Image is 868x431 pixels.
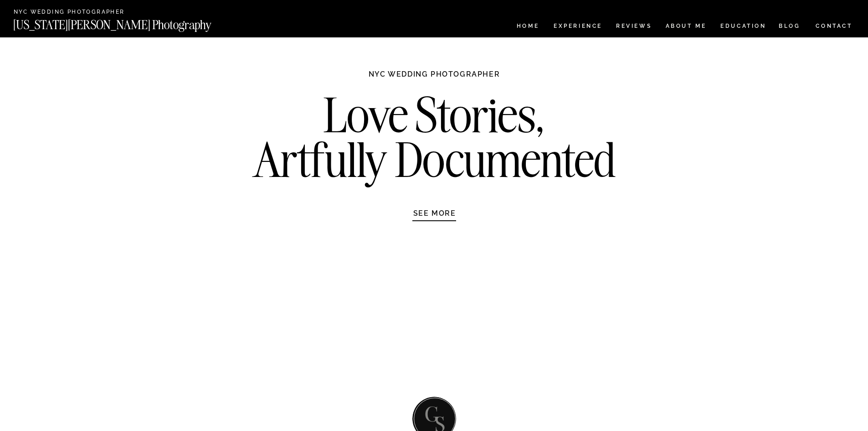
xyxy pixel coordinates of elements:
[779,23,801,31] a: BLOG
[349,69,520,88] h1: NYC WEDDING PHOTOGRAPHER
[616,23,650,31] a: REVIEWS
[815,21,853,31] a: CONTACT
[554,23,601,31] a: Experience
[243,93,626,188] h2: Love Stories, Artfully Documented
[515,23,541,31] a: HOME
[14,9,151,16] a: NYC Wedding Photographer
[665,23,707,31] a: ABOUT ME
[391,208,478,218] a: SEE MORE
[13,19,242,26] a: [US_STATE][PERSON_NAME] Photography
[719,23,767,31] a: EDUCATION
